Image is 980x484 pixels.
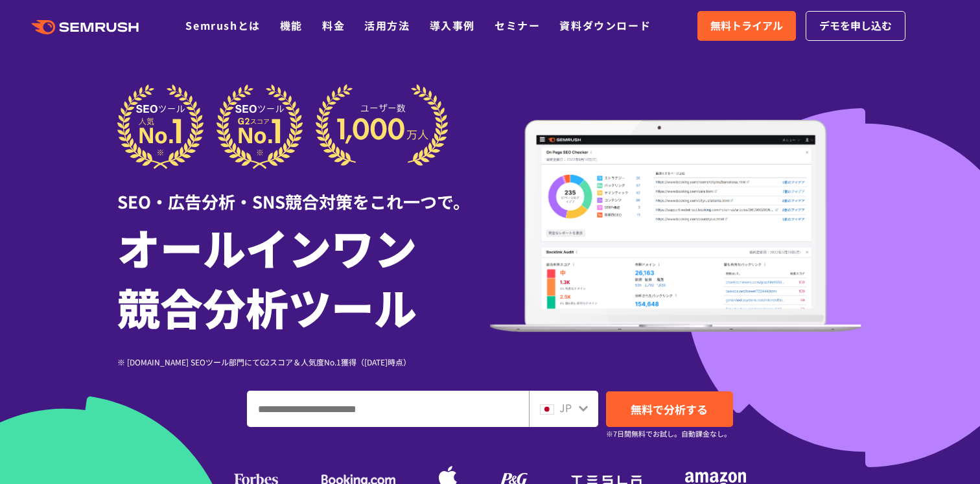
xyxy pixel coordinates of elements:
span: デモを申し込む [819,17,892,34]
a: 機能 [280,17,303,33]
a: 活用方法 [364,17,410,33]
a: Semrushとは [185,17,260,33]
small: ※7日間無料でお試し。自動課金なし。 [606,428,731,440]
span: 無料で分析する [631,401,708,417]
a: 導入事例 [430,17,475,33]
a: 無料で分析する [606,391,733,427]
a: セミナー [495,17,540,33]
h1: オールインワン 競合分析ツール [117,217,490,336]
a: 資料ダウンロード [559,17,651,33]
a: 無料トライアル [697,11,796,41]
span: 無料トライアル [710,17,783,34]
a: デモを申し込む [806,11,905,41]
span: JP [559,400,572,415]
div: ※ [DOMAIN_NAME] SEOツール部門にてG2スコア＆人気度No.1獲得（[DATE]時点） [117,356,490,368]
a: 料金 [322,17,345,33]
div: SEO・広告分析・SNS競合対策をこれ一つで。 [117,169,490,214]
input: ドメイン、キーワードまたはURLを入力してください [248,391,528,426]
